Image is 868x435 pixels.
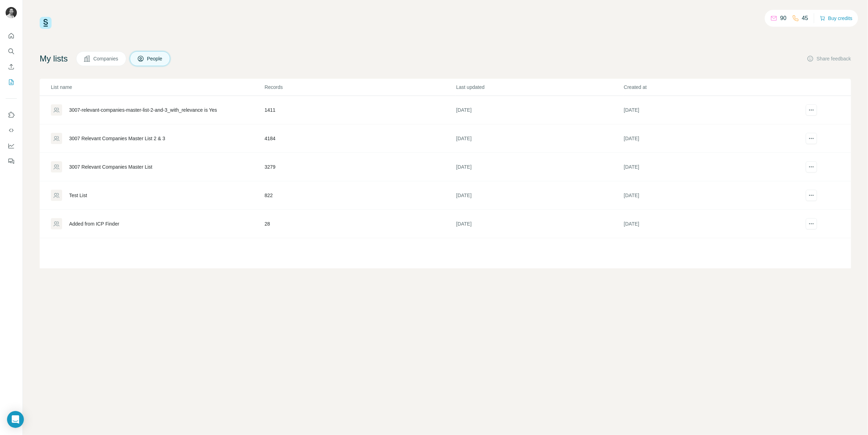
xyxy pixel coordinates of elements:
[806,161,817,173] button: actions
[69,192,87,199] div: Test List
[264,181,456,210] td: 822
[456,181,623,210] td: [DATE]
[806,133,817,144] button: actions
[40,53,68,64] h4: My lists
[6,155,17,168] button: Feedback
[264,210,456,238] td: 28
[264,124,456,153] td: 4184
[6,139,17,152] button: Dashboard
[6,7,17,18] img: Avatar
[623,96,791,124] td: [DATE]
[6,45,17,58] button: Search
[623,181,791,210] td: [DATE]
[806,218,817,229] button: actions
[807,55,851,62] button: Share feedback
[93,55,119,62] span: Companies
[69,163,152,170] div: 3007 Relevant Companies Master List
[624,84,791,91] p: Created at
[456,84,623,91] p: Last updated
[623,210,791,238] td: [DATE]
[51,84,264,91] p: List name
[69,106,217,113] div: 3007-relevant-companies-master-list-2-and-3_with_relevance is Yes
[456,153,623,181] td: [DATE]
[7,411,24,428] div: Open Intercom Messenger
[40,17,52,29] img: Surfe Logo
[623,124,791,153] td: [DATE]
[69,220,119,227] div: Added from ICP Finder
[69,135,165,142] div: 3007 Relevant Companies Master List 2 & 3
[806,190,817,201] button: actions
[820,13,853,23] button: Buy credits
[6,30,17,42] button: Quick start
[806,104,817,116] button: actions
[456,210,623,238] td: [DATE]
[6,76,17,89] button: My lists
[456,124,623,153] td: [DATE]
[6,124,17,137] button: Use Surfe API
[264,96,456,124] td: 1411
[6,60,17,73] button: Enrich CSV
[264,153,456,181] td: 3279
[6,109,17,121] button: Use Surfe on LinkedIn
[623,153,791,181] td: [DATE]
[456,96,623,124] td: [DATE]
[802,14,808,22] p: 45
[780,14,787,22] p: 90
[147,55,163,62] span: People
[265,84,455,91] p: Records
